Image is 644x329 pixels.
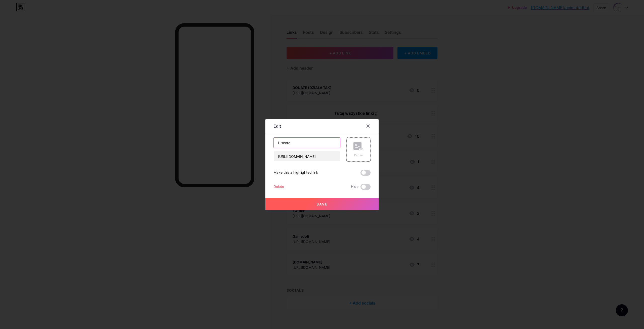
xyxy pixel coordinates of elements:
button: Save [265,198,379,210]
span: Hide [351,184,358,190]
div: Picture [353,153,364,157]
input: URL [274,151,340,161]
div: Delete [273,184,284,190]
input: Title [274,138,340,148]
div: Make this a highlighted link [273,170,318,176]
span: Save [316,202,328,206]
div: Edit [273,123,281,129]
